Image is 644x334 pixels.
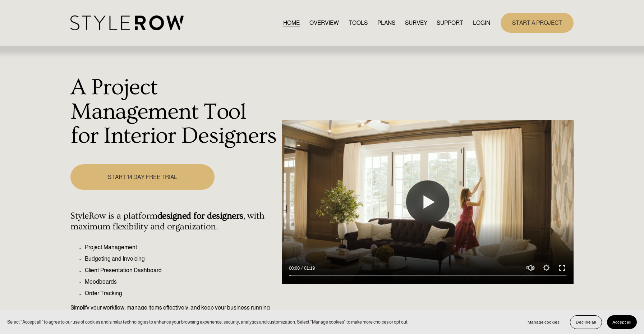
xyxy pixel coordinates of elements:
[289,273,566,278] input: Seek
[576,320,596,325] span: Decline all
[437,18,463,28] a: folder dropdown
[70,15,184,30] img: StyleRow
[70,76,278,148] h1: A Project Management Tool for Interior Designers
[528,320,560,325] span: Manage cookies
[85,255,278,263] p: Budgeting and Invoicing
[349,18,368,28] a: TOOLS
[612,320,631,325] span: Accept all
[309,18,339,28] a: OVERVIEW
[85,289,278,298] p: Order Tracking
[406,180,449,224] button: Play
[283,18,300,28] a: HOME
[85,266,278,275] p: Client Presentation Dashboard
[473,18,490,28] a: LOGIN
[437,19,463,27] span: SUPPORT
[501,13,574,33] a: START A PROJECT
[570,315,602,329] button: Decline all
[70,303,278,321] p: Simplify your workflow, manage items effectively, and keep your business running seamlessly.
[522,315,565,329] button: Manage cookies
[85,243,278,252] p: Project Management
[70,164,214,190] a: START 14 DAY FREE TRIAL
[607,315,637,329] button: Accept all
[7,319,409,325] p: Select “Accept all” to agree to our use of cookies and similar technologies to enhance your brows...
[85,278,278,286] p: Moodboards
[405,18,427,28] a: SURVEY
[70,211,278,232] h4: StyleRow is a platform , with maximum flexibility and organization.
[302,265,317,272] div: Duration
[157,211,243,221] strong: designed for designers
[377,18,395,28] a: PLANS
[289,265,302,272] div: Current time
